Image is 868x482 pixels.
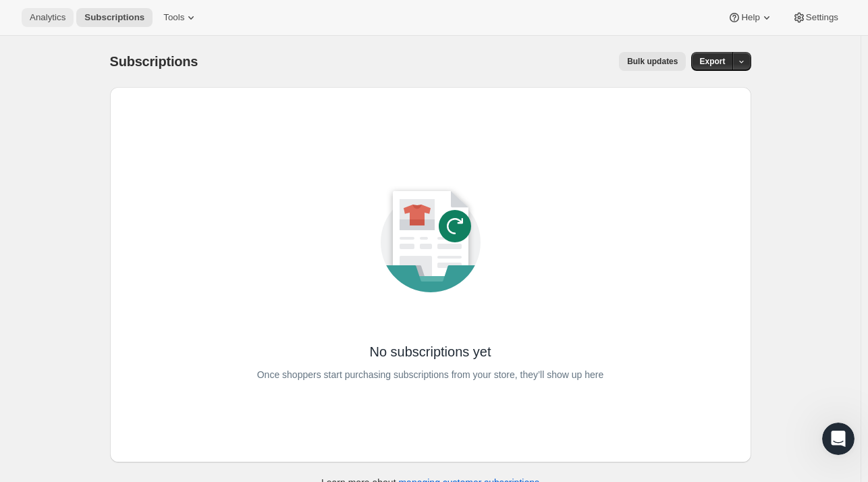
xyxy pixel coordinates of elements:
[257,365,604,384] p: Once shoppers start purchasing subscriptions from your store, they’ll show up here
[163,12,184,23] span: Tools
[822,423,855,455] iframe: Intercom live chat
[619,52,686,71] button: Bulk updates
[30,12,65,23] span: Analytics
[369,342,491,361] p: No subscriptions yet
[720,8,781,27] button: Help
[627,56,678,67] span: Bulk updates
[691,52,733,71] button: Export
[806,12,838,23] span: Settings
[699,56,725,67] span: Export
[784,8,846,27] button: Settings
[155,8,206,27] button: Tools
[741,12,759,23] span: Help
[22,8,74,27] button: Analytics
[76,8,153,27] button: Subscriptions
[84,12,144,23] span: Subscriptions
[110,54,198,69] span: Subscriptions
